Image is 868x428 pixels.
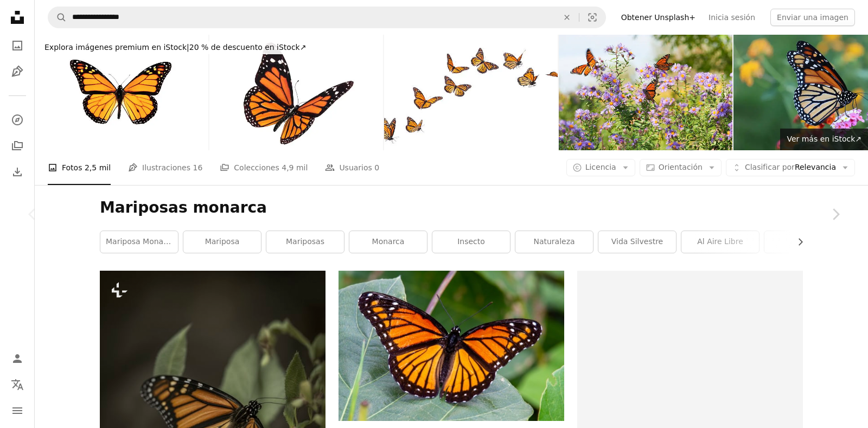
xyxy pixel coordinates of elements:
[41,41,309,54] div: 20 % de descuento en iStock ↗
[803,162,868,266] a: Siguiente
[702,9,762,26] a: Inicia sesión
[640,159,722,176] button: Orientación
[282,162,308,174] span: 4,9 mil
[48,7,67,28] button: Buscar en Unsplash
[432,231,510,253] a: insecto
[585,163,616,171] span: Licencia
[770,9,855,26] button: Enviar una imagen
[780,129,868,150] a: Ver más en iStock↗
[7,35,28,56] a: Fotos
[266,231,344,253] a: Mariposas
[787,135,861,143] span: Ver más en iStock ↗
[374,162,379,174] span: 0
[35,35,316,61] a: Explora imágenes premium en iStock|20 % de descuento en iStock↗
[745,163,795,171] span: Clasificar por
[615,9,702,26] a: Obtener Unsplash+
[598,231,676,253] a: vida silvestre
[209,35,383,150] img: Representación 3D de una mariposa monarca
[339,341,564,350] a: Mariposa monarca posada en hoja verde
[183,231,261,253] a: mariposa
[764,231,842,253] a: animal
[726,159,855,176] button: Clasificar porRelevancia
[659,163,703,171] span: Orientación
[325,150,379,185] a: Usuarios 0
[7,61,28,82] a: Ilustraciones
[790,231,803,253] button: desplazar lista a la derecha
[220,150,308,185] a: Colecciones 4,9 mil
[579,7,605,28] button: Búsqueda visual
[7,374,28,395] button: Idioma
[7,400,28,421] button: Menú
[384,35,558,150] img: Monarca mariposas volando en varias posiciones Aislado en blanco
[44,43,189,52] span: Explora imágenes premium en iStock |
[100,198,803,218] h1: Mariposas monarca
[681,231,759,253] a: al aire libre
[745,162,836,173] span: Relevancia
[7,161,28,183] a: Historial de descargas
[35,35,208,150] img: Mariposa monarca aislado sobre fondo blanco
[349,231,427,253] a: monarca
[555,7,579,28] button: Borrar
[7,135,28,157] a: Colecciones
[566,159,635,176] button: Licencia
[7,109,28,131] a: Explorar
[193,162,202,174] span: 16
[339,271,564,421] img: Mariposa monarca posada en hoja verde
[515,231,593,253] a: naturaleza
[7,348,28,369] a: Iniciar sesión / Registrarse
[128,150,202,185] a: Ilustraciones 16
[100,231,178,253] a: Mariposa Monarca
[48,7,606,28] form: Encuentra imágenes en todo el sitio
[559,35,732,150] img: Magia monarca serie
